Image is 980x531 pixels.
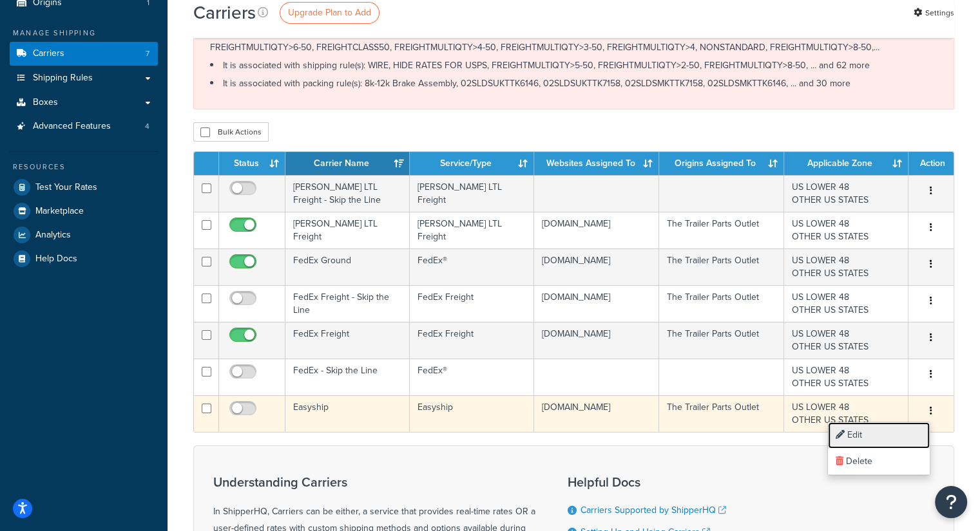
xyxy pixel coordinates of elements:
[784,175,908,212] td: US LOWER 48 OTHER US STATES
[213,475,535,489] h3: Understanding Carriers
[10,66,158,90] a: Shipping Rules
[285,359,410,395] td: FedEx - Skip the Line
[10,42,158,66] li: Carriers
[33,73,93,84] span: Shipping Rules
[280,2,380,24] a: Upgrade Plan to Add
[10,176,158,199] a: Test Your Rates
[410,322,534,359] td: FedEx Freight
[534,395,659,432] td: [DOMAIN_NAME]
[219,152,285,175] th: Status: activate to sort column ascending
[35,230,71,241] span: Analytics
[288,6,371,19] span: Upgrade Plan to Add
[285,248,410,285] td: FedEx Ground
[410,285,534,322] td: FedEx Freight
[659,395,784,432] td: The Trailer Parts Outlet
[534,212,659,248] td: [DOMAIN_NAME]
[10,223,158,247] a: Analytics
[568,475,736,489] h3: Helpful Docs
[659,248,784,285] td: The Trailer Parts Outlet
[581,503,726,517] a: Carriers Supported by ShipperHQ
[784,322,908,359] td: US LOWER 48 OTHER US STATES
[33,97,58,108] span: Boxes
[10,28,158,39] div: Manage Shipping
[10,91,158,115] a: Boxes
[534,248,659,285] td: [DOMAIN_NAME]
[828,422,930,449] a: Edit
[285,395,410,432] td: Easyship
[210,57,937,75] li: It is associated with shipping rule(s): WIRE, HIDE RATES FOR USPS, FREIGHTMULTIQTY>5-50, FREIGHTM...
[285,322,410,359] td: FedEx Freight
[10,42,158,66] a: Carriers 7
[35,254,77,265] span: Help Docs
[935,486,967,518] button: Open Resource Center
[33,121,111,132] span: Advanced Features
[33,48,64,59] span: Carriers
[534,285,659,322] td: [DOMAIN_NAME]
[659,152,784,175] th: Origins Assigned To: activate to sort column ascending
[534,152,659,175] th: Websites Assigned To: activate to sort column ascending
[659,212,784,248] td: The Trailer Parts Outlet
[145,121,149,132] span: 4
[193,122,269,142] button: Bulk Actions
[828,449,930,475] a: Delete
[10,115,158,138] a: Advanced Features 4
[285,152,410,175] th: Carrier Name: activate to sort column ascending
[35,206,84,217] span: Marketplace
[410,175,534,212] td: [PERSON_NAME] LTL Freight
[210,75,937,93] li: It is associated with packing rule(s): 8k-12k Brake Assembly, 02SLDSUKTTK6146, 02SLDSUKTTK7158, 0...
[285,175,410,212] td: [PERSON_NAME] LTL Freight - Skip the Line
[908,152,954,175] th: Action
[914,4,954,22] a: Settings
[410,395,534,432] td: Easyship
[410,359,534,395] td: FedEx®
[534,322,659,359] td: [DOMAIN_NAME]
[146,48,149,59] span: 7
[10,200,158,223] a: Marketplace
[285,212,410,248] td: [PERSON_NAME] LTL Freight
[784,285,908,322] td: US LOWER 48 OTHER US STATES
[784,152,908,175] th: Applicable Zone: activate to sort column ascending
[410,212,534,248] td: [PERSON_NAME] LTL Freight
[35,182,97,193] span: Test Your Rates
[784,248,908,285] td: US LOWER 48 OTHER US STATES
[784,212,908,248] td: US LOWER 48 OTHER US STATES
[659,285,784,322] td: The Trailer Parts Outlet
[410,248,534,285] td: FedEx®
[410,152,534,175] th: Service/Type: activate to sort column ascending
[10,247,158,270] a: Help Docs
[10,115,158,138] li: Advanced Features
[784,359,908,395] td: US LOWER 48 OTHER US STATES
[285,285,410,322] td: FedEx Freight - Skip the Line
[784,395,908,432] td: US LOWER 48 OTHER US STATES
[10,162,158,172] div: Resources
[659,322,784,359] td: The Trailer Parts Outlet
